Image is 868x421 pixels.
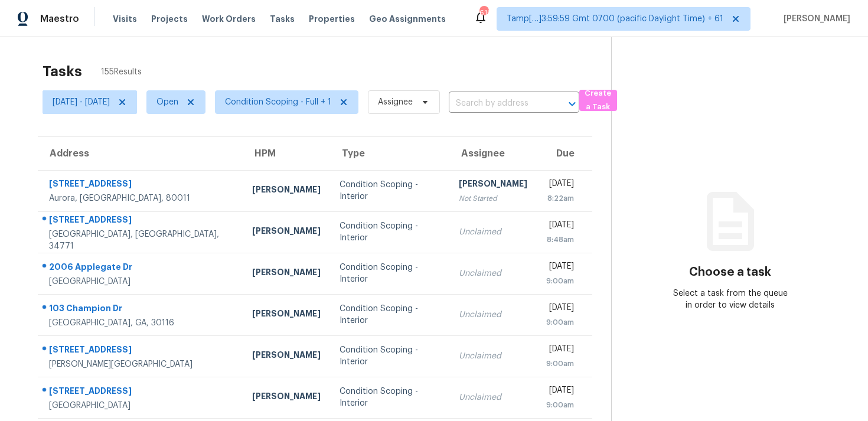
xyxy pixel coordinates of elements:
[546,384,574,399] div: [DATE]
[546,234,574,246] div: 8:48am
[340,220,439,244] div: Condition Scoping - Interior
[537,137,592,170] th: Due
[340,303,439,327] div: Condition Scoping - Interior
[340,386,439,409] div: Condition Scoping - Interior
[459,226,527,238] div: Unclaimed
[671,288,789,311] div: Select a task from the queue in order to view details
[49,192,233,204] div: Aurora, [GEOGRAPHIC_DATA], 80011
[49,261,233,276] div: 2006 Applegate Dr
[252,390,321,405] div: [PERSON_NAME]
[49,214,233,229] div: [STREET_ADDRESS]
[156,96,178,108] span: Open
[459,267,527,279] div: Unclaimed
[459,350,527,362] div: Unclaimed
[49,344,233,358] div: [STREET_ADDRESS]
[340,262,439,285] div: Condition Scoping - Interior
[449,94,546,113] input: Search by address
[252,225,321,240] div: [PERSON_NAME]
[779,13,850,25] span: [PERSON_NAME]
[546,192,574,204] div: 8:22am
[449,137,537,170] th: Assignee
[49,385,233,400] div: [STREET_ADDRESS]
[49,317,233,329] div: [GEOGRAPHIC_DATA], GA, 30116
[40,13,79,25] span: Maestro
[252,349,321,364] div: [PERSON_NAME]
[252,266,321,281] div: [PERSON_NAME]
[330,137,449,170] th: Type
[340,179,439,203] div: Condition Scoping - Interior
[546,358,574,370] div: 9:00am
[459,178,527,192] div: [PERSON_NAME]
[225,96,331,108] span: Condition Scoping - Full + 1
[579,90,617,111] button: Create a Task
[49,229,233,252] div: [GEOGRAPHIC_DATA], [GEOGRAPHIC_DATA], 34771
[546,302,574,316] div: [DATE]
[49,276,233,288] div: [GEOGRAPHIC_DATA]
[49,400,233,412] div: [GEOGRAPHIC_DATA]
[38,137,243,170] th: Address
[546,260,574,275] div: [DATE]
[546,275,574,287] div: 9:00am
[507,13,723,25] span: Tamp[…]3:59:59 Gmt 0700 (pacific Daylight Time) + 61
[564,96,580,112] button: Open
[49,302,233,317] div: 103 Champion Dr
[546,178,574,192] div: [DATE]
[49,358,233,370] div: [PERSON_NAME][GEOGRAPHIC_DATA]
[252,184,321,198] div: [PERSON_NAME]
[585,87,611,114] span: Create a Task
[459,309,527,321] div: Unclaimed
[546,399,574,411] div: 9:00am
[202,13,256,25] span: Work Orders
[252,308,321,322] div: [PERSON_NAME]
[369,13,446,25] span: Geo Assignments
[101,66,142,78] span: 155 Results
[546,343,574,358] div: [DATE]
[151,13,188,25] span: Projects
[270,15,295,23] span: Tasks
[43,66,82,77] h2: Tasks
[49,178,233,192] div: [STREET_ADDRESS]
[309,13,355,25] span: Properties
[340,344,439,368] div: Condition Scoping - Interior
[243,137,330,170] th: HPM
[459,192,527,204] div: Not Started
[113,13,137,25] span: Visits
[459,391,527,403] div: Unclaimed
[546,316,574,328] div: 9:00am
[53,96,110,108] span: [DATE] - [DATE]
[378,96,413,108] span: Assignee
[479,7,488,19] div: 610
[546,219,574,234] div: [DATE]
[689,266,771,278] h3: Choose a task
